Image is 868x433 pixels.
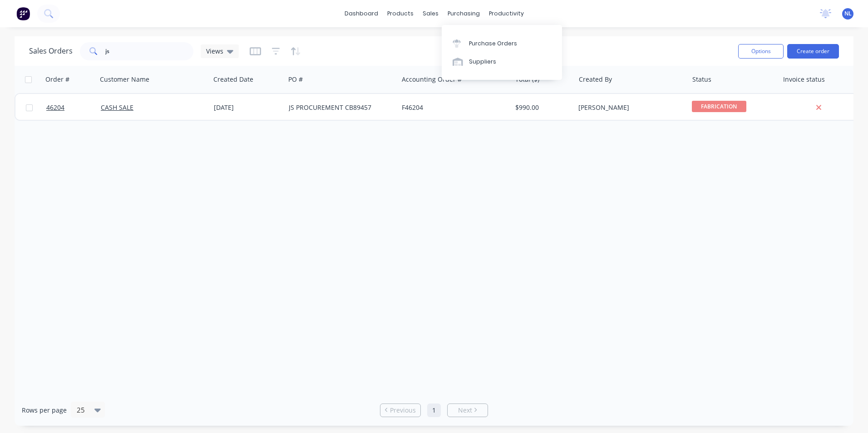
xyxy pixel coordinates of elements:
[783,75,825,84] div: Invoice status
[100,75,149,84] div: Customer Name
[515,103,568,112] div: $990.00
[458,406,472,415] span: Next
[442,53,562,71] a: Suppliers
[46,103,64,112] span: 46204
[46,94,101,121] a: 46204
[380,406,420,415] a: Previous page
[213,75,253,84] div: Created Date
[340,7,383,20] a: dashboard
[469,39,517,48] div: Purchase Orders
[787,44,839,59] button: Create order
[442,34,562,52] a: Purchase Orders
[16,7,30,20] img: Factory
[578,103,679,112] div: [PERSON_NAME]
[22,406,67,415] span: Rows per page
[448,406,488,415] a: Next page
[206,46,223,56] span: Views
[692,75,711,84] div: Status
[402,75,462,84] div: Accounting Order #
[844,10,852,18] span: NL
[402,103,503,112] div: F46204
[484,7,528,20] div: productivity
[45,75,69,84] div: Order #
[579,75,612,84] div: Created By
[101,103,133,112] a: CASH SALE
[692,101,746,112] span: FABRICATION
[289,103,390,112] div: JS PROCUREMENT CB89457
[390,406,416,415] span: Previous
[376,403,492,417] ul: Pagination
[738,44,784,59] button: Options
[418,7,443,20] div: sales
[469,58,496,66] div: Suppliers
[443,7,484,20] div: purchasing
[427,403,441,417] a: Page 1 is your current page
[29,47,73,55] h1: Sales Orders
[105,42,194,60] input: Search...
[288,75,303,84] div: PO #
[214,103,281,112] div: [DATE]
[383,7,418,20] div: products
